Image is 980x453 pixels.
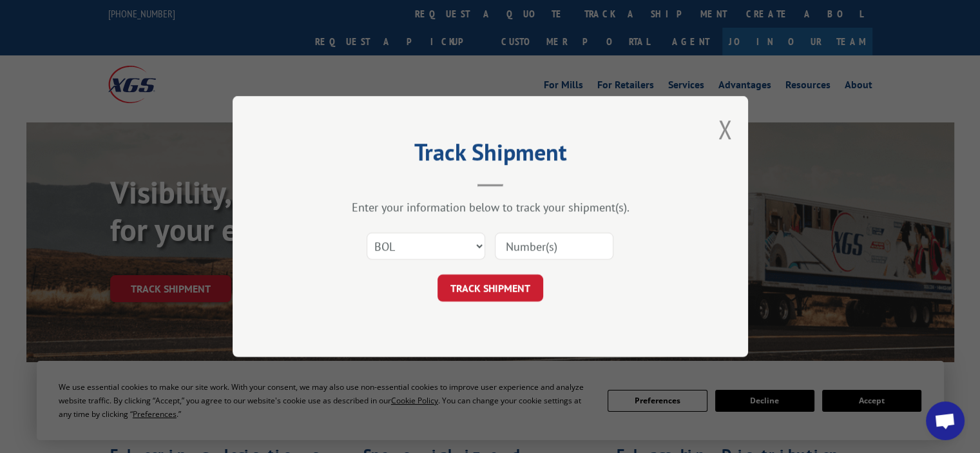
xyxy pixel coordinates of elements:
[926,401,965,440] div: Open chat
[495,233,613,260] input: Number(s)
[718,112,732,146] button: Close modal
[437,275,543,302] button: TRACK SHIPMENT
[297,143,684,168] h2: Track Shipment
[297,200,684,215] div: Enter your information below to track your shipment(s).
